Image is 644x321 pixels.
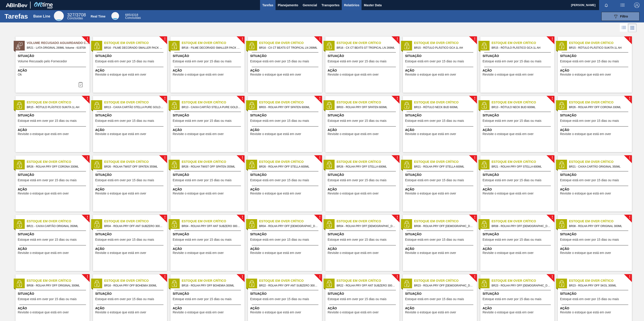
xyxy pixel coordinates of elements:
img: status [16,102,23,109]
span: Situação [18,54,88,58]
span: BR21 - ROLHA PRY OFF STELLA 600ML [492,164,551,169]
span: Estoque está em over por 15 dias ou mais [560,179,619,182]
img: status [248,42,255,49]
span: Ação [483,128,553,132]
span: Revisite o estoque que está em over [328,192,379,195]
img: status [93,102,100,109]
span: Estoque em Over Crítico [104,219,167,224]
img: status [481,42,487,49]
button: Notificações [599,2,613,8]
img: status [481,102,487,109]
span: Ação [173,247,243,251]
span: Revisite o estoque que está em over [250,73,301,76]
span: Situação [483,113,553,118]
span: Estoque está em over por 15 dias ou mais [483,179,541,182]
span: Estoque está em over por 15 dias ou mais [560,60,619,63]
span: Estoque em Over Crítico [27,100,90,105]
span: ! [629,97,630,100]
span: Estoque está em over por 15 dias ou mais [173,238,232,241]
span: Revisite o estoque que está em over [95,73,146,76]
span: ! [629,156,630,160]
img: TNhmsLtSVTkK8tSr43FrP2fwEKptu5GPRR3wAAAABJRU5ErkJggg== [6,3,27,7]
span: Estoque está em over por 15 dias ou mais [18,179,77,182]
span: Estoque em Over Crítico [182,159,245,164]
span: Revisite o estoque que está em over [560,251,611,255]
span: BR21 - ROLHA PRY OFF STELLA 600ML [414,164,473,169]
span: Estoque em Over Crítico [182,41,245,45]
span: Revisite o estoque que está em over [173,192,224,195]
img: userActions [620,2,625,8]
span: Ação [560,68,631,73]
span: Ação [95,128,166,132]
span: BR15 - RÓTULO PLÁSTICO GCA 1L AH [492,45,551,50]
span: Situação [250,232,321,237]
img: status [16,221,23,227]
span: Estoque em Over Crítico [337,100,399,105]
span: Relatórios [344,2,359,8]
img: status [403,42,410,49]
span: ! [474,216,475,219]
span: Situação [328,232,398,237]
span: BR21 - LATA ORIGINAL 269ML Volume - 619709 [27,45,86,50]
span: Estoque está em over por 15 dias ou mais [328,238,386,241]
span: BR21 - CAIXA CARTÃO ORIGINAL 350ML [27,224,86,229]
img: status [558,102,565,109]
span: ! [87,97,88,100]
img: status [558,161,565,168]
span: Estoque em Over Crítico [27,219,90,224]
span: Situação [95,173,166,177]
span: Revisite o estoque que está em over [250,132,301,136]
img: status [326,280,333,287]
img: status [93,221,100,227]
span: BR08 - ROLHA PRY OFF BRAHMA 300ML [492,224,551,229]
span: Ação [405,247,476,251]
span: Estoque em Over Crítico [104,41,167,45]
span: Revisite o estoque que está em over [18,251,69,255]
span: Estoque em Over Crítico [259,278,322,283]
span: Ação [483,247,553,251]
span: Revisite o estoque que está em over [173,132,224,136]
img: status [403,221,410,227]
span: Situação [95,113,166,118]
span: ! [397,37,398,41]
span: BR08 - ROLHA PRY OFF ORIGINAL 300ML [27,283,86,288]
span: BR03 - ROLHA PRY OFF SPATEN 600ML [337,105,396,110]
img: status [403,102,410,109]
img: status [93,42,100,49]
span: Estoque está em over por 15 dias ou mais [173,179,232,182]
span: Estoque está em over por 15 dias ou mais [95,179,154,182]
span: Estoque está em over por 15 dias ou mais [405,119,464,122]
span: BR16 - CX CT BEATS GT TROPICAL LN 269ML [337,45,396,50]
span: BR26 - ROLHA PRY OFF STELLA 600ML [337,164,396,169]
span: ! [242,97,243,100]
span: Estoque em Over Crítico [337,41,399,45]
span: Estoque está em over por 15 dias ou mais [18,238,77,241]
span: ! [242,275,243,279]
span: Ação [95,247,166,251]
span: ! [242,216,243,219]
span: Estoque em Over Crítico [569,278,632,283]
span: ! [319,275,320,279]
span: ! [87,216,88,219]
span: ! [319,216,320,219]
span: Ação [250,128,321,132]
span: BR26 - ROLHA PRY OFF STELLA 600ML [259,164,318,169]
span: Revisite o estoque que está em over [18,132,69,136]
span: Estoque em Over Crítico [414,100,477,105]
span: Estoque em Over Crítico [27,278,90,283]
img: status [558,280,565,287]
span: ! [319,156,320,160]
span: Estoque está em over por 15 dias ou mais [328,179,386,182]
span: Situação [560,173,631,177]
span: BR26 - ROLHA PRY OFF CORONA 330ML [569,105,628,110]
span: BR22 - ROLHA PRY OFF ANT SUBZERO 300ML [337,283,396,288]
span: Revisite o estoque que está em over [95,192,146,195]
span: BR15 - RÓTULO PLÁSTICO SUKITA 1L AH [27,105,86,110]
span: BR26 - ROLHA TWIST OFF SPATEN 355ML [182,164,241,169]
span: Ação [560,128,631,132]
span: ! [551,37,553,41]
img: status [326,221,333,227]
img: status [481,221,487,227]
img: status [171,102,178,109]
span: Ação [328,187,398,192]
